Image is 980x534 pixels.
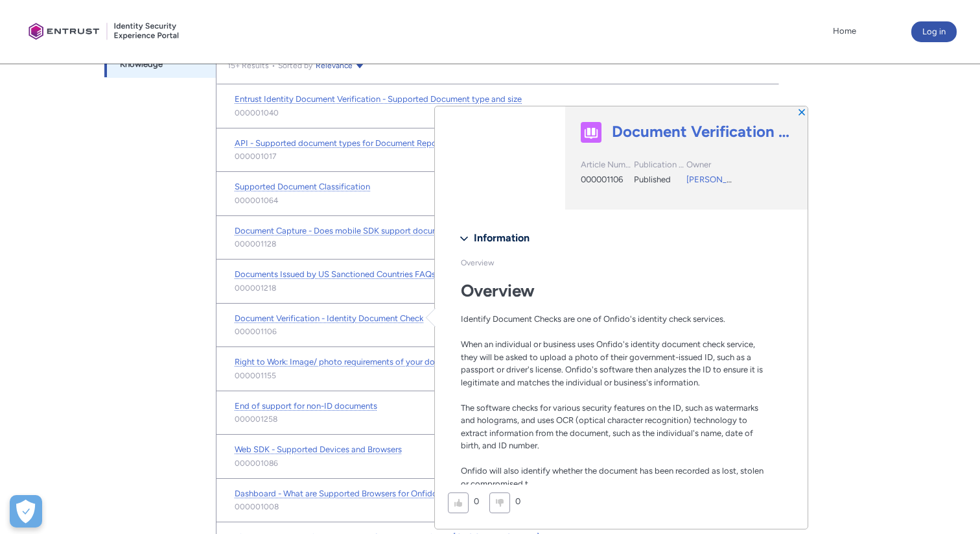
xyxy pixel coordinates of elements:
button: Log in [911,21,957,42]
span: Web SDK - Supported Devices and Browsers [235,444,402,454]
span: Information [474,228,530,248]
span: Dashboard - What are Supported Browsers for Onfido's Dashboard [235,489,487,498]
lightning-formatted-number: 0 [515,496,520,506]
lightning-formatted-text: 000001258 [235,413,277,425]
a: Home [830,21,859,41]
lightning-formatted-text: 000001008 [235,501,279,513]
header: Highlights panel header [435,106,808,210]
span: Document Verification - Identity Document Check [235,313,423,323]
lightning-formatted-text: 000001064 [235,195,278,206]
div: Owner [686,158,736,174]
div: Publication Status [634,158,684,174]
lightning-formatted-text: 000001128 [235,238,276,250]
button: Information [454,228,773,249]
lightning-formatted-number: 0 [474,496,479,506]
p: 15 + Results [227,60,269,71]
span: End of support for non-ID documents [235,401,377,411]
span: Overview [461,258,494,267]
span: Document Capture - Does mobile SDK support document upload along with live capture? [235,226,572,236]
lightning-formatted-text: 000001218 [235,282,276,294]
lightning-formatted-text: 000001106 [235,326,277,337]
p: When an individual or business uses Onfido's identity document check service, they will be asked ... [461,326,765,389]
div: Sorted by [269,59,365,72]
p: Onfido will also identify whether the document has been recorded as lost, stolen or compromised.t. [461,452,765,491]
lightning-formatted-text: 000001040 [235,107,279,119]
a: [PERSON_NAME] [686,175,754,184]
lightning-formatted-text: 000001017 [235,151,276,162]
button: Open Preferences [10,495,42,528]
span: API - Supported document types for Document Report [235,138,443,148]
button: Close [797,108,806,117]
lightning-formatted-text: 000001086 [235,457,278,469]
span: • [269,61,278,70]
a: Document Verification - Identity Document Check [612,122,792,141]
span: Right to Work: Image/ photo requirements of your document [235,357,463,367]
button: Relevance [315,59,365,72]
img: Knowledge [581,123,601,143]
span: Published [634,175,671,184]
lightning-formatted-text: 000001155 [235,370,276,382]
span: 000001106 [581,175,623,184]
span: Entrust Identity Document Verification - Supported Document type and size [235,94,522,104]
span: Documents Issued by US Sanctioned Countries FAQs [235,269,436,279]
strong: Overview [461,280,535,301]
span: Supported Document Classification [235,182,370,191]
div: Cookie Preferences [10,495,42,528]
p: The software checks for various security features on the ID, such as watermarks and holograms, an... [461,389,765,452]
div: Article Number [581,158,631,174]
